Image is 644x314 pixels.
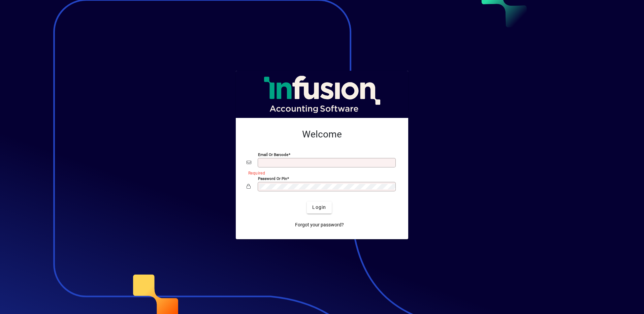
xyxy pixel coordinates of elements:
[248,169,392,176] mat-error: Required
[312,204,326,211] span: Login
[247,129,397,140] h2: Welcome
[295,221,344,228] span: Forgot your password?
[258,152,288,157] mat-label: Email or Barcode
[307,201,331,214] button: Login
[258,176,287,181] mat-label: Password or Pin
[292,219,347,231] a: Forgot your password?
